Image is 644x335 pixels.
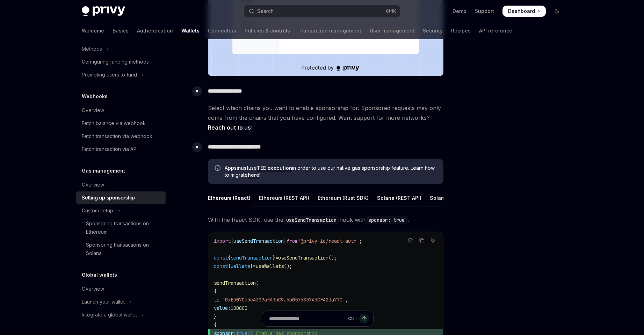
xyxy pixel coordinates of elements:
span: value: [214,305,231,311]
div: Launch your wallet [82,298,125,306]
a: Recipes [451,22,471,39]
span: } [273,255,275,261]
span: = [275,255,278,261]
span: from [287,238,298,244]
span: Select which chains you want to enable sponsorship for. Sponsored requests may only come from the... [208,103,443,132]
h5: Global wallets [82,271,117,279]
div: Custom setup [82,206,113,215]
button: Send message [359,314,369,323]
span: Apps use in order to use our native gas sponsorship feature. Learn how to migrate ! [225,165,436,179]
button: Report incorrect code [406,236,415,245]
a: Connectors [208,22,236,39]
div: Sponsoring transactions on Ethereum [86,219,161,236]
a: Configuring funding methods [76,56,166,68]
div: Integrate a global wallet [82,311,137,319]
span: Dashboard [508,8,535,15]
span: '0xE3070d3e4309afA3bC9a6b057685743CF42da77C' [222,297,345,303]
input: Ask a question... [269,311,345,326]
a: Wallets [181,22,200,39]
button: Ask AI [428,236,437,245]
div: Solana (Rust SDK) [430,190,475,206]
div: Configuring funding methods [82,58,149,66]
span: sendTransaction [214,280,256,286]
div: Solana (REST API) [377,190,421,206]
h5: Gas management [82,167,125,175]
span: ( [256,280,259,286]
a: API reference [479,22,512,39]
div: Sponsoring transactions on Solana [86,241,161,257]
span: { [228,255,231,261]
button: Toggle dark mode [551,6,563,17]
a: Setting up sponsorship [76,191,166,204]
a: Overview [76,283,166,295]
span: = [253,263,256,269]
button: Toggle Custom setup section [76,204,166,217]
a: Basics [113,22,129,39]
a: Fetch balance via webhook [76,117,166,130]
a: Policies & controls [245,22,290,39]
div: Ethereum (REST API) [259,190,309,206]
a: Overview [76,179,166,191]
h5: Webhooks [82,92,108,101]
div: Fetch balance via webhook [82,119,146,128]
span: useSendTransaction [233,238,284,244]
button: Toggle Launch your wallet section [76,296,166,308]
a: TEE execution [257,165,292,171]
span: (); [284,263,292,269]
div: Ethereum (Rust SDK) [318,190,369,206]
code: sponsor: true [366,216,407,224]
span: ; [359,238,362,244]
a: Sponsoring transactions on Ethereum [76,217,166,238]
span: } [250,263,253,269]
div: Fetch transaction via webhook [82,132,152,140]
span: sendTransaction [231,255,273,261]
span: , [345,297,348,303]
a: Authentication [137,22,173,39]
a: Security [423,22,443,39]
span: const [214,255,228,261]
span: const [214,263,228,269]
a: here [248,172,259,178]
span: useSendTransaction [278,255,328,261]
button: Toggle Prompting users to fund section [76,68,166,81]
span: { [231,238,233,244]
div: Overview [82,285,104,293]
span: With the React SDK, use the hook with : [208,215,443,225]
div: Prompting users to fund [82,71,137,79]
span: (); [328,255,337,261]
div: Setting up sponsorship [82,194,135,202]
span: { [214,288,217,294]
strong: must [237,165,248,171]
div: Overview [82,181,104,189]
svg: Info [215,165,222,172]
span: useWallets [256,263,284,269]
a: Demo [453,8,466,15]
span: Ctrl K [386,8,396,14]
a: Welcome [82,22,104,39]
a: Fetch transaction via API [76,143,166,155]
button: Toggle Integrate a global wallet section [76,308,166,321]
code: useSendTransaction [283,216,339,224]
a: Fetch transaction via webhook [76,130,166,143]
div: Overview [82,106,104,115]
div: Search... [257,7,277,15]
a: Sponsoring transactions on Solana [76,239,166,260]
a: Dashboard [502,6,546,17]
button: Open search [244,5,400,17]
div: Fetch transaction via API [82,145,138,153]
img: dark logo [82,6,125,16]
span: } [284,238,287,244]
span: to: [214,297,222,303]
span: { [228,263,231,269]
button: Copy the contents from the code block [417,236,426,245]
a: Support [475,8,494,15]
span: import [214,238,231,244]
a: Overview [76,104,166,117]
div: Ethereum (React) [208,190,251,206]
a: Reach out to us! [208,124,253,131]
span: '@privy-io/react-auth' [298,238,359,244]
a: User management [370,22,414,39]
span: 100000 [231,305,247,311]
a: Transaction management [298,22,361,39]
span: wallets [231,263,250,269]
